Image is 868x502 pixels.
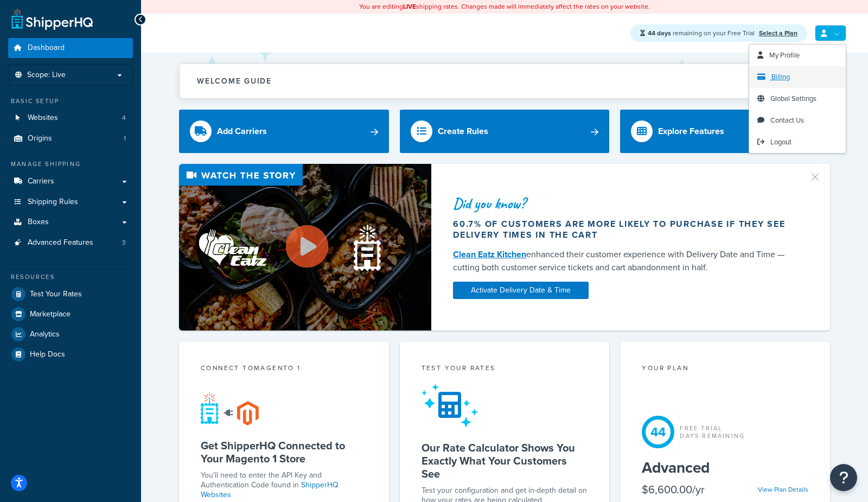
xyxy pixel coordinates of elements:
[28,238,93,247] span: Advanced Features
[642,482,705,497] div: $6,600.00/yr
[8,325,133,344] a: Analytics
[8,129,133,149] li: Origins
[749,45,846,66] a: My Profile
[8,304,133,324] a: Marketplace
[680,424,745,440] div: Free Trial Days Remaining
[201,471,367,500] p: You'll need to enter the API Key and Authentication Code found in
[8,233,133,253] li: Advanced Features
[8,160,133,169] div: Manage Shipping
[620,110,830,153] a: Explore Features
[8,192,133,212] a: Shipping Rules
[830,464,857,491] button: Open Resource Center
[28,218,49,227] span: Boxes
[28,177,54,186] span: Carriers
[749,110,846,131] a: Contact Us
[124,134,126,143] span: 1
[453,196,796,211] div: Did you know?
[749,66,846,88] a: Billing
[400,110,610,153] a: Create Rules
[28,198,78,207] span: Shipping Rules
[758,485,808,494] a: View Plan Details
[8,345,133,364] a: Help Docs
[179,164,431,331] img: Video thumbnail
[8,284,133,304] a: Test Your Rates
[769,50,800,60] span: My Profile
[201,392,259,425] img: connect-shq-magento-24cdf84b.svg
[8,108,133,128] a: Websites4
[122,238,126,247] span: 3
[8,272,133,282] div: Resources
[453,248,526,260] a: Clean Eatz Kitchen
[122,113,126,123] span: 4
[642,459,808,476] h5: Advanced
[8,108,133,128] li: Websites
[422,441,588,480] h5: Our Rate Calculator Shows You Exactly What Your Customers See
[28,113,58,123] span: Websites
[201,439,367,465] h5: Get ShipperHQ Connected to Your Magento 1 Store
[201,479,339,500] a: ShipperHQ Websites
[30,330,60,339] span: Analytics
[28,134,52,143] span: Origins
[770,137,792,147] span: Logout
[8,129,133,149] a: Origins1
[403,2,416,11] b: LIVE
[438,124,488,139] div: Create Rules
[8,212,133,232] a: Boxes
[180,64,829,98] button: Welcome Guide
[770,93,816,104] span: Global Settings
[648,28,671,38] strong: 44 days
[453,219,796,240] div: 60.7% of customers are more likely to purchase if they see delivery times in the cart
[217,124,267,139] div: Add Carriers
[749,88,846,110] a: Global Settings
[8,171,133,192] a: Carriers
[30,350,65,359] span: Help Docs
[8,97,133,106] div: Basic Setup
[658,124,724,139] div: Explore Features
[27,71,66,80] span: Scope: Live
[453,282,589,299] a: Activate Delivery Date & Time
[648,28,756,38] span: remaining on your Free Trial
[771,72,790,82] span: Billing
[642,416,674,448] div: 44
[8,233,133,253] a: Advanced Features3
[8,38,133,58] a: Dashboard
[759,28,797,38] a: Select a Plan
[30,310,71,319] span: Marketplace
[179,110,389,153] a: Add Carriers
[770,115,804,125] span: Contact Us
[201,363,367,376] div: Connect to Magento 1
[453,248,796,274] div: enhanced their customer experience with Delivery Date and Time — cutting both customer service ti...
[28,43,65,53] span: Dashboard
[749,131,846,153] a: Logout
[30,290,82,299] span: Test Your Rates
[422,363,588,376] div: Test your rates
[197,77,272,85] h2: Welcome Guide
[642,363,808,376] div: Your Plan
